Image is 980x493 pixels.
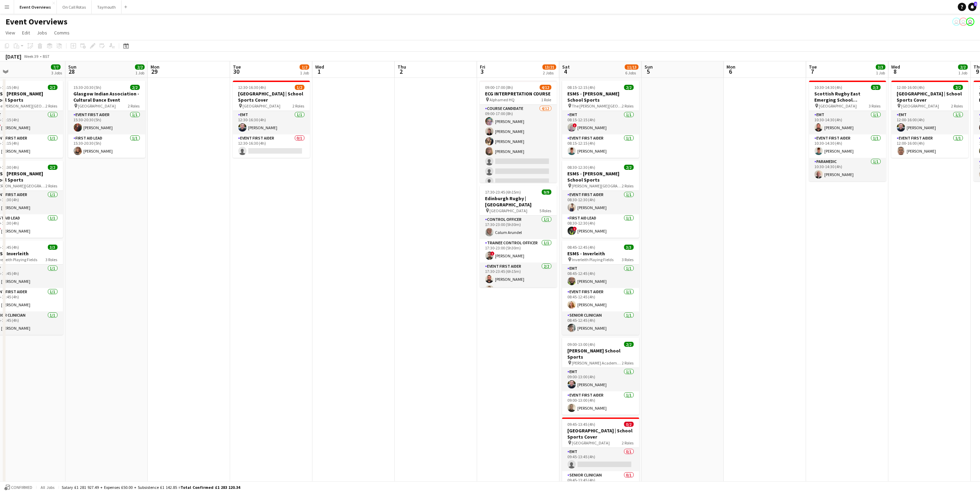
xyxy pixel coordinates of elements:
a: View [3,28,18,37]
span: Week 39 [23,54,40,59]
app-user-avatar: Operations Team [952,18,961,26]
button: Event Overviews [14,0,57,14]
button: Confirmed [3,484,33,491]
a: Jobs [34,28,50,37]
span: Confirmed [11,485,32,490]
span: View [6,30,15,36]
div: [DATE] [6,53,21,60]
span: Total Confirmed £1 283 120.34 [180,485,240,490]
app-user-avatar: Operations Team [959,18,968,26]
span: Jobs [37,30,47,36]
div: Salary £1 281 927.49 + Expenses £50.00 + Subsistence £1 142.85 = [62,485,240,490]
span: Comms [54,30,70,36]
app-user-avatar: Operations Team [966,18,974,26]
button: On Call Rotas [57,0,92,14]
a: Edit [19,28,33,37]
h1: Event Overviews [6,17,68,27]
div: BST [43,54,50,59]
button: Taymouth [92,0,122,14]
a: 1 [968,3,977,11]
a: Comms [51,28,72,37]
span: 1 [974,2,977,6]
span: All jobs [39,485,56,490]
span: Edit [22,30,30,36]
